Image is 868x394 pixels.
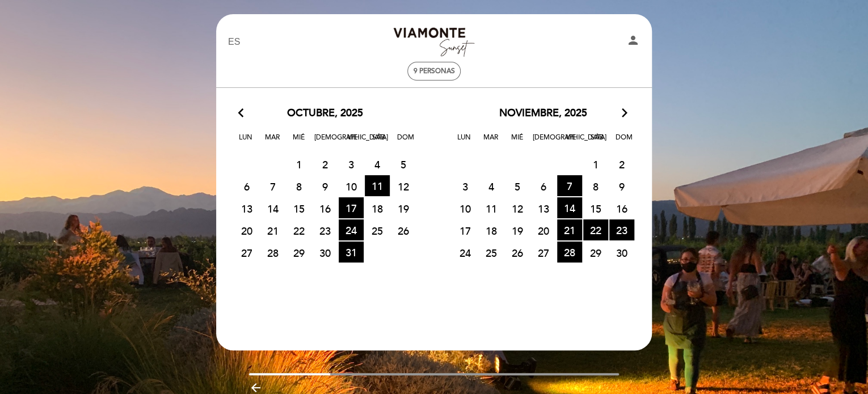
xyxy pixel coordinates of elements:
[505,220,530,241] span: 19
[365,175,390,196] span: 11
[288,132,310,152] span: Mié
[609,176,634,197] span: 9
[260,176,285,197] span: 7
[313,220,338,241] span: 23
[313,176,338,197] span: 9
[260,198,285,219] span: 14
[365,198,390,219] span: 18
[365,154,390,175] span: 4
[557,242,582,262] span: 28
[479,242,504,263] span: 25
[505,198,530,219] span: 12
[613,132,635,152] span: Dom
[234,220,259,241] span: 20
[286,242,311,263] span: 29
[557,219,582,240] span: 21
[363,27,505,58] a: Bodega [PERSON_NAME] Sunset
[313,154,338,175] span: 2
[499,106,587,121] span: noviembre, 2025
[479,176,504,197] span: 4
[391,220,416,241] span: 26
[234,198,259,219] span: 13
[533,132,555,152] span: [DEMOGRAPHIC_DATA]
[234,176,259,197] span: 6
[286,220,311,241] span: 22
[586,132,609,152] span: Sáb
[339,219,364,240] span: 24
[583,219,608,240] span: 22
[505,176,530,197] span: 5
[365,220,390,241] span: 25
[583,176,608,197] span: 8
[341,132,364,152] span: Vie
[479,198,504,219] span: 11
[339,242,364,262] span: 31
[260,242,285,263] span: 28
[626,33,640,47] i: person
[261,132,284,152] span: Mar
[286,176,311,197] span: 8
[620,106,630,121] i: arrow_forward_ios
[391,176,416,197] span: 12
[583,154,608,175] span: 1
[453,176,478,197] span: 3
[506,132,529,152] span: Mié
[391,154,416,175] span: 5
[339,176,364,197] span: 10
[453,242,478,263] span: 24
[453,198,478,219] span: 10
[391,198,416,219] span: 19
[238,106,248,121] i: arrow_back_ios
[314,132,337,152] span: [DEMOGRAPHIC_DATA]
[583,198,608,219] span: 15
[531,242,556,263] span: 27
[339,154,364,175] span: 3
[557,175,582,196] span: 7
[453,132,475,152] span: Lun
[260,220,285,241] span: 21
[609,198,634,219] span: 16
[531,176,556,197] span: 6
[394,132,417,152] span: Dom
[414,67,455,75] span: 9 personas
[531,198,556,219] span: 13
[583,242,608,263] span: 29
[313,198,338,219] span: 16
[609,242,634,263] span: 30
[609,154,634,175] span: 2
[557,197,582,218] span: 14
[339,197,364,218] span: 17
[368,132,390,152] span: Sáb
[559,132,582,152] span: Vie
[453,220,478,241] span: 17
[626,33,640,51] button: person
[531,220,556,241] span: 20
[287,106,363,121] span: octubre, 2025
[313,242,338,263] span: 30
[286,154,311,175] span: 1
[234,242,259,263] span: 27
[505,242,530,263] span: 26
[479,220,504,241] span: 18
[609,219,634,240] span: 23
[286,198,311,219] span: 15
[479,132,502,152] span: Mar
[234,132,257,152] span: Lun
